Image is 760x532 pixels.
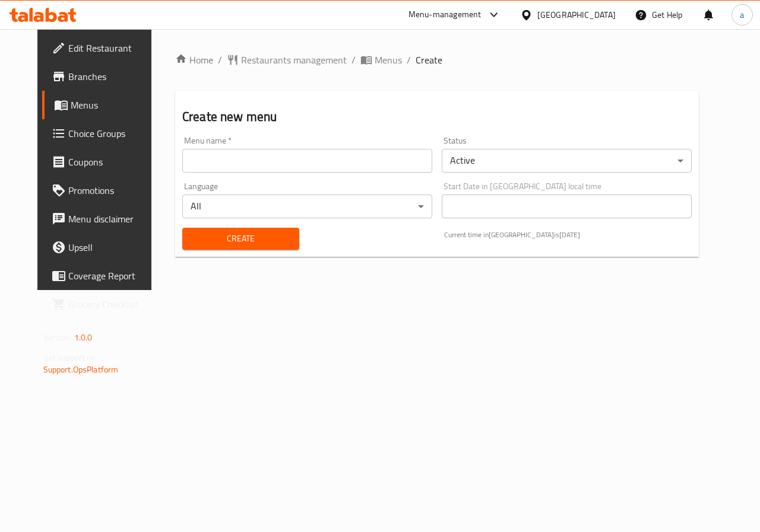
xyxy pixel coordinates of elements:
h2: Create new menu [182,108,692,126]
nav: breadcrumb [175,53,699,67]
a: Restaurants management [227,53,347,67]
span: Menus [71,98,155,112]
a: Menu disclaimer [42,205,164,233]
p: Current time in [GEOGRAPHIC_DATA] is [DATE] [444,230,692,240]
a: Edit Restaurant [42,34,164,62]
span: Restaurants management [241,53,347,67]
a: Choice Groups [42,119,164,148]
span: Promotions [68,183,155,197]
div: All [182,195,432,218]
span: 1.0.0 [74,330,93,345]
a: Menus [42,91,164,119]
span: Create [192,231,290,246]
a: Coupons [42,148,164,176]
li: / [407,53,411,67]
div: Menu-management [408,8,482,22]
span: Version: [43,330,72,345]
span: Menu disclaimer [68,212,155,226]
span: Choice Groups [68,126,155,141]
span: Coverage Report [68,269,155,283]
a: Home [175,53,213,67]
div: Active [442,149,692,173]
span: Branches [68,69,155,84]
li: / [218,53,222,67]
span: Upsell [68,240,155,254]
span: Get support on: [43,350,98,365]
span: Grocery Checklist [68,297,155,311]
span: a [740,8,744,21]
a: Menus [360,53,402,67]
input: Please enter Menu name [182,149,432,173]
a: Upsell [42,233,164,262]
a: Coverage Report [42,262,164,290]
a: Promotions [42,176,164,205]
span: Menus [375,53,402,67]
a: Branches [42,62,164,91]
span: Edit Restaurant [68,41,155,55]
a: Grocery Checklist [42,290,164,318]
span: Create [416,53,442,67]
div: [GEOGRAPHIC_DATA] [537,8,616,21]
a: Support.OpsPlatform [43,362,119,377]
span: Coupons [68,155,155,169]
button: Create [182,228,299,250]
li: / [351,53,356,67]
